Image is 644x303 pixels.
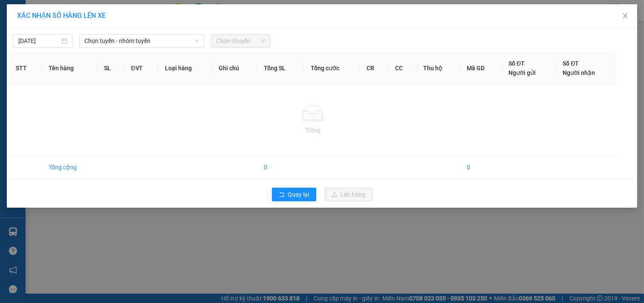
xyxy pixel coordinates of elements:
th: SL [97,52,124,85]
span: Người gửi [508,69,536,76]
button: Close [613,4,637,28]
button: rollbackQuay lại [272,188,316,201]
span: Số ĐT [563,60,579,67]
span: Chọn chuyến [216,34,265,47]
button: uploadLên hàng [325,188,373,201]
th: Tổng SL [257,52,304,85]
th: CR [360,52,388,85]
span: Quay lại [288,190,309,199]
th: Tổng cước [304,52,360,85]
div: Trống [16,126,610,135]
th: CC [388,52,416,85]
b: Xe Đăng Nhân [11,55,38,95]
span: down [194,38,199,43]
b: [DOMAIN_NAME] [72,32,117,39]
b: Gửi khách hàng [52,12,84,52]
th: STT [9,52,42,85]
th: Tên hàng [42,52,97,85]
th: Ghi chú [212,52,257,85]
th: Mã GD [460,52,502,85]
span: Chọn tuyến - nhóm tuyến [84,34,199,47]
td: 0 [460,156,502,179]
li: (c) 2017 [72,40,117,51]
th: ĐVT [124,52,158,85]
td: Tổng cộng [42,156,97,179]
span: Số ĐT [508,60,525,67]
span: close [622,12,629,19]
img: logo.jpg [92,11,113,31]
span: rollback [279,192,285,198]
span: XÁC NHẬN SỐ HÀNG LÊN XE [17,11,106,20]
th: Loại hàng [158,52,212,85]
th: Thu hộ [416,52,460,85]
td: 0 [257,156,304,179]
input: 11/09/2025 [18,36,60,46]
span: Người nhận [563,69,595,76]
